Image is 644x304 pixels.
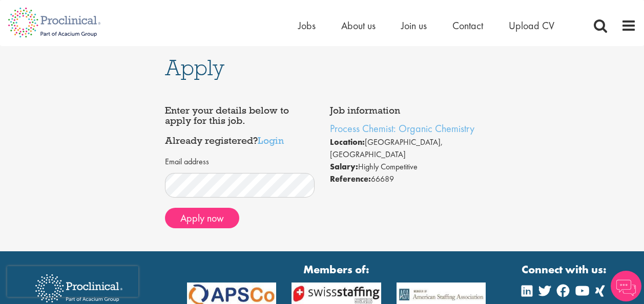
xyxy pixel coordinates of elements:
label: Email address [165,156,209,168]
strong: Members of: [187,262,486,277]
span: Apply [165,54,224,81]
strong: Connect with us: [522,262,609,277]
button: Apply now [165,208,239,228]
img: Chatbot [611,271,641,301]
li: Highly Competitive [330,161,480,173]
a: Contact [452,19,483,32]
h4: Job information [330,105,480,116]
strong: Location: [330,137,365,147]
li: [GEOGRAPHIC_DATA], [GEOGRAPHIC_DATA] [330,136,480,161]
h4: Enter your details below to apply for this job. Already registered? [165,105,315,146]
a: Login [258,134,284,146]
a: Jobs [298,19,316,32]
iframe: reCAPTCHA [7,266,138,297]
a: Process Chemist: Organic Chemistry [330,122,474,135]
a: Upload CV [509,19,554,32]
a: About us [341,19,376,32]
strong: Reference: [330,173,371,184]
li: 66689 [330,173,480,185]
a: Join us [401,19,427,32]
strong: Salary: [330,161,358,172]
